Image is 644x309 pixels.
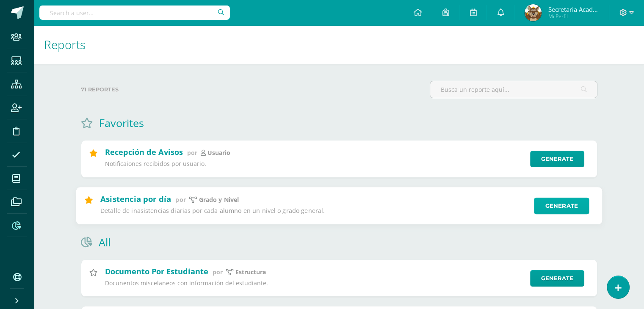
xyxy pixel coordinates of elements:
span: Mi Perfil [548,13,599,20]
a: Generate [530,270,584,287]
label: 71 reportes [81,81,423,98]
p: Docunentos miscelaneos con información del estudiante. [105,279,525,287]
h1: All [99,235,111,249]
img: d6a28b792dbf0ce41b208e57d9de1635.png [525,4,542,21]
h2: Documento Por Estudiante [105,266,208,276]
span: por [175,195,185,203]
a: Generate [530,151,584,167]
h2: Asistencia por día [100,193,171,204]
p: Detalle de inasistencias diarias por cada alumno en un nivel o grado general. [100,207,528,215]
span: Reports [44,36,86,52]
input: Busca un reporte aquí... [430,81,597,98]
p: Notificaiones recibidos por usuario. [105,160,525,168]
p: Usuario [207,149,230,157]
p: Grado y Nivel [199,196,239,204]
a: Generate [534,197,589,214]
h2: Recepción de Avisos [105,147,183,157]
span: por [187,149,197,157]
span: Secretaria Académica [548,5,599,14]
p: Estructura [235,268,266,276]
span: por [213,268,223,276]
h1: Favorites [99,116,144,130]
input: Search a user… [39,6,230,20]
